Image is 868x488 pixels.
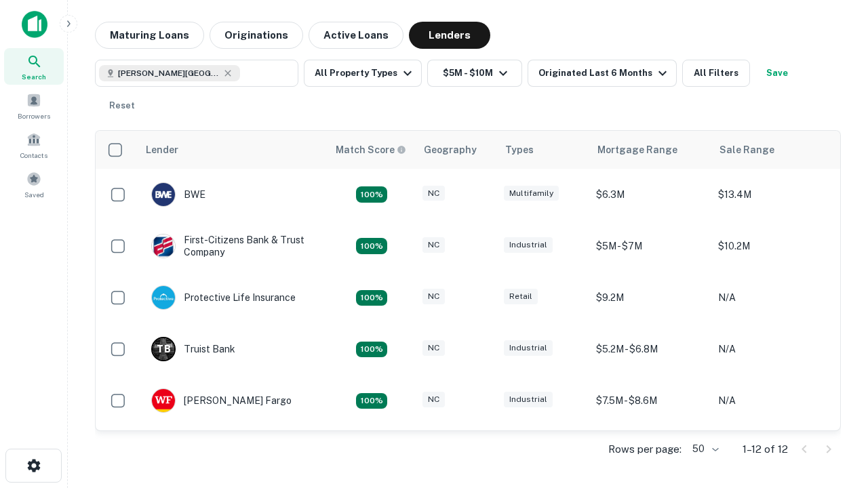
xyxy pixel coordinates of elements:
[151,234,314,258] div: First-citizens Bank & Trust Company
[589,375,711,426] td: $7.5M - $8.6M
[151,337,235,361] div: Truist Bank
[504,237,553,253] div: Industrial
[356,238,387,254] div: Matching Properties: 2, hasApolloMatch: undefined
[152,183,175,206] img: picture
[597,142,677,158] div: Mortgage Range
[356,186,387,203] div: Matching Properties: 2, hasApolloMatch: undefined
[589,220,711,272] td: $5M - $7M
[152,286,175,309] img: picture
[151,182,205,207] div: BWE
[152,389,175,412] img: picture
[711,323,833,375] td: N/A
[427,60,522,87] button: $5M - $10M
[422,186,445,201] div: NC
[687,439,721,459] div: 50
[356,342,387,358] div: Matching Properties: 3, hasApolloMatch: undefined
[608,441,682,457] p: Rows per page:
[528,60,677,87] button: Originated Last 6 Months
[152,235,175,258] img: picture
[711,426,833,478] td: N/A
[4,48,64,85] a: Search
[4,87,64,124] a: Borrowers
[504,340,553,356] div: Industrial
[743,441,788,457] p: 1–12 of 12
[800,336,868,401] iframe: Chat Widget
[416,131,497,169] th: Geography
[328,131,416,169] th: Capitalize uses an advanced AI algorithm to match your search with the best lender. The match sco...
[151,388,292,413] div: [PERSON_NAME] Fargo
[504,186,559,201] div: Multifamily
[589,131,711,169] th: Mortgage Range
[711,272,833,323] td: N/A
[497,131,589,169] th: Types
[157,342,170,357] p: T B
[24,189,44,200] span: Saved
[711,375,833,426] td: N/A
[589,323,711,375] td: $5.2M - $6.8M
[589,272,711,323] td: $9.2M
[504,392,553,407] div: Industrial
[18,110,50,121] span: Borrowers
[711,131,833,169] th: Sale Range
[356,393,387,409] div: Matching Properties: 2, hasApolloMatch: undefined
[4,127,64,163] a: Contacts
[504,289,538,304] div: Retail
[138,131,328,169] th: Lender
[505,142,534,158] div: Types
[538,65,671,81] div: Originated Last 6 Months
[22,11,47,38] img: capitalize-icon.png
[422,340,445,356] div: NC
[304,60,422,87] button: All Property Types
[589,426,711,478] td: $8.8M
[336,142,403,157] h6: Match Score
[336,142,406,157] div: Capitalize uses an advanced AI algorithm to match your search with the best lender. The match sco...
[20,150,47,161] span: Contacts
[151,285,296,310] div: Protective Life Insurance
[719,142,774,158] div: Sale Range
[682,60,750,87] button: All Filters
[309,22,403,49] button: Active Loans
[356,290,387,306] div: Matching Properties: 2, hasApolloMatch: undefined
[422,289,445,304] div: NC
[422,392,445,407] div: NC
[4,166,64,203] a: Saved
[100,92,144,119] button: Reset
[422,237,445,253] div: NC
[210,22,303,49] button: Originations
[22,71,46,82] span: Search
[424,142,477,158] div: Geography
[95,22,204,49] button: Maturing Loans
[711,169,833,220] td: $13.4M
[711,220,833,272] td: $10.2M
[146,142,178,158] div: Lender
[755,60,799,87] button: Save your search to get updates of matches that match your search criteria.
[118,67,220,79] span: [PERSON_NAME][GEOGRAPHIC_DATA], [GEOGRAPHIC_DATA]
[409,22,490,49] button: Lenders
[589,169,711,220] td: $6.3M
